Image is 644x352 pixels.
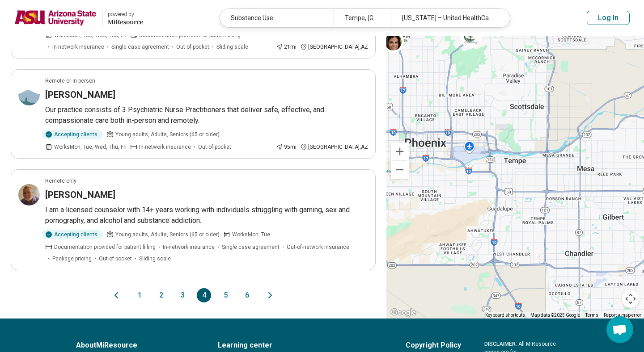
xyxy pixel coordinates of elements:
[604,313,641,318] a: Report a map error
[484,341,516,347] span: DISCLAIMER
[198,143,231,151] span: Out-of-pocket
[218,288,233,302] button: 5
[485,312,525,318] button: Keyboard shortcuts
[406,340,461,351] a: Copyright Policy
[216,43,248,51] span: Sliding scale
[232,230,270,239] span: Works Mon, Tue
[76,340,195,351] a: AboutMiResource
[218,340,382,351] a: Learning center
[622,290,640,308] button: Map camera controls
[175,288,190,302] button: 3
[587,11,630,25] button: Log In
[99,255,132,263] span: Out-of-pocket
[163,243,215,251] span: In-network insurance
[334,9,390,27] div: Tempe, [GEOGRAPHIC_DATA]
[139,143,191,151] span: In-network insurance
[45,77,95,85] p: Remote or In-person
[276,143,297,151] div: 95 mi
[45,205,368,226] p: I am a licensed counselor with 14+ years working with individuals struggling with gaming, sex and...
[111,288,122,302] button: Previous page
[276,43,297,51] div: 21 mi
[585,313,598,318] a: Terms (opens in new tab)
[45,105,368,126] p: Our practice consists of 3 Psychiatric Nurse Practitioners that deliver safe, effective, and comp...
[391,142,409,160] button: Zoom in
[265,288,275,302] button: Next page
[389,307,418,318] a: Open this area in Google Maps (opens a new window)
[115,230,220,239] span: Young adults, Adults, Seniors (65 or older)
[240,288,254,302] button: 6
[14,7,143,29] a: Arizona State Universitypowered by
[115,130,220,138] span: Young adults, Adults, Seniors (65 or older)
[132,288,147,302] button: 1
[42,130,103,139] div: Accepting clients
[391,9,504,27] div: [US_STATE] – United HealthCare Student Resources
[45,189,115,201] h3: [PERSON_NAME]
[111,43,169,51] span: Single case agreement
[530,313,580,318] span: Map data ©2025 Google
[197,288,211,302] button: 4
[14,7,97,29] img: Arizona State University
[154,288,168,302] button: 2
[139,255,171,263] span: Sliding scale
[108,10,143,18] div: powered by
[222,243,280,251] span: Single case agreement
[176,43,209,51] span: Out-of-pocket
[220,9,334,27] div: Substance Use
[54,243,156,251] span: Documentation provided for patient filling
[52,255,92,263] span: Package pricing
[45,88,115,101] h3: [PERSON_NAME]
[42,230,103,239] div: Accepting clients
[391,161,409,179] button: Zoom out
[606,316,633,343] div: Open chat
[300,143,368,151] div: [GEOGRAPHIC_DATA] , AZ
[45,177,76,185] p: Remote only
[52,43,104,51] span: In-network insurance
[54,143,127,151] span: Works Mon, Tue, Wed, Thu, Fri
[300,43,368,51] div: [GEOGRAPHIC_DATA] , AZ
[389,307,418,318] img: Google
[287,243,349,251] span: Out-of-network insurance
